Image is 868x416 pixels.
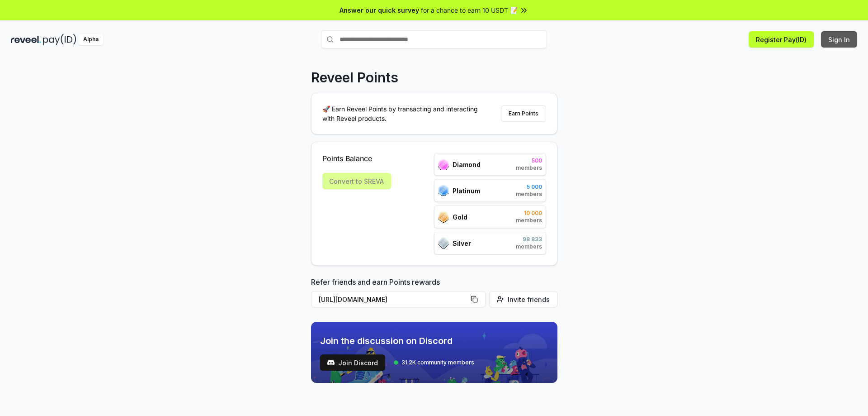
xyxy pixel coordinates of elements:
span: members [516,164,542,172]
img: reveel_dark [11,34,41,45]
span: members [516,191,542,198]
span: 500 [516,157,542,164]
span: Platinum [453,186,480,196]
a: testJoin Discord [320,354,385,371]
span: for a chance to earn 10 USDT 📝 [421,5,518,15]
button: Earn Points [501,105,546,122]
span: Gold [453,212,467,222]
span: 98 833 [516,236,542,243]
img: pay_id [43,34,76,45]
span: Diamond [453,160,481,169]
img: ranks_icon [438,211,449,223]
p: Reveel Points [311,69,398,86]
span: 31.2K community members [401,359,474,366]
span: members [516,243,542,250]
div: Alpha [78,34,104,45]
span: Join Discord [338,358,378,368]
button: Join Discord [320,354,385,371]
img: ranks_icon [438,185,449,196]
span: 5 000 [516,183,542,191]
button: [URL][DOMAIN_NAME] [311,291,486,307]
button: Register Pay(ID) [749,31,814,48]
span: Answer our quick survey [340,5,419,15]
span: 10 000 [516,210,542,217]
span: Invite friends [508,295,550,304]
button: Invite friends [489,291,557,307]
span: Silver [453,239,471,248]
span: Points Balance [322,153,391,164]
img: ranks_icon [438,237,449,249]
div: Refer friends and earn Points rewards [311,277,557,311]
span: Join the discussion on Discord [320,335,474,347]
img: test [327,359,335,366]
button: Sign In [821,31,857,48]
p: 🚀 Earn Reveel Points by transacting and interacting with Reveel products. [322,104,485,123]
span: members [516,217,542,224]
img: ranks_icon [438,159,449,170]
img: discord_banner [311,322,557,383]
